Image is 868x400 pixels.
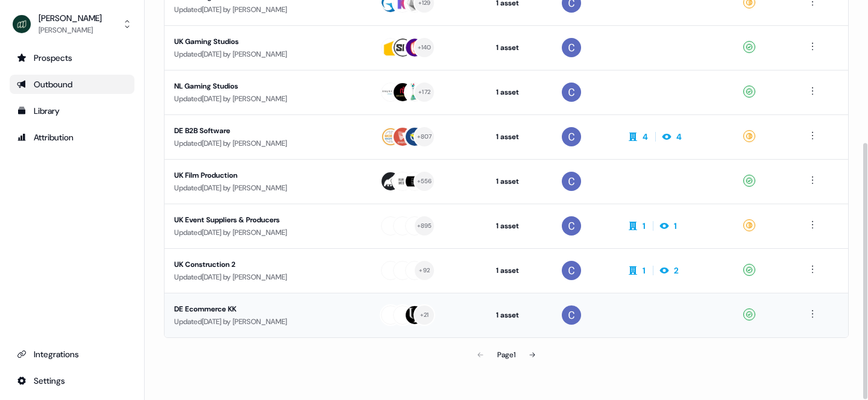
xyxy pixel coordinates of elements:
img: Catherine [562,261,581,280]
div: 1 [643,264,646,277]
img: Catherine [562,127,581,146]
img: Catherine [562,38,581,57]
div: + 92 [419,265,430,276]
div: 1 asset [496,131,542,143]
div: DE Ecommerce KK [174,303,360,315]
button: [PERSON_NAME][PERSON_NAME] [10,10,134,39]
div: + 556 [417,176,432,187]
div: 1 [674,220,677,232]
div: Library [17,105,127,117]
div: + 21 [420,310,429,320]
img: Catherine [562,216,581,236]
div: 1 asset [496,86,542,98]
div: Updated [DATE] by [PERSON_NAME] [174,271,360,283]
div: 4 [676,131,682,143]
div: [PERSON_NAME] [39,12,102,24]
a: Go to attribution [10,128,134,147]
div: Integrations [17,348,127,360]
div: Updated [DATE] by [PERSON_NAME] [174,4,360,16]
div: Page 1 [497,349,515,361]
div: Updated [DATE] by [PERSON_NAME] [174,48,360,60]
div: Updated [DATE] by [PERSON_NAME] [174,182,360,194]
a: Go to integrations [10,371,134,390]
a: Go to integrations [10,345,134,364]
div: 1 asset [496,175,542,187]
a: Go to prospects [10,48,134,67]
div: 1 asset [496,220,542,232]
div: + 807 [417,131,432,142]
img: Catherine [562,83,581,102]
div: 1 asset [496,309,542,321]
div: 2 [674,264,679,277]
div: 1 [643,220,646,232]
div: Updated [DATE] by [PERSON_NAME] [174,227,360,239]
a: Go to outbound experience [10,75,134,94]
div: Updated [DATE] by [PERSON_NAME] [174,93,360,105]
div: UK Construction 2 [174,258,360,270]
div: 1 asset [496,264,542,277]
div: + 172 [418,87,430,98]
div: DE B2B Software [174,125,360,137]
div: + 140 [418,42,432,53]
div: 4 [643,131,648,143]
div: Outbound [17,78,127,90]
img: Catherine [562,172,581,191]
div: Settings [17,375,127,387]
div: + 895 [417,220,432,231]
img: Catherine [562,305,581,325]
div: UK Gaming Studios [174,36,360,48]
div: UK Event Suppliers & Producers [174,214,360,226]
div: [PERSON_NAME] [39,24,102,36]
div: Attribution [17,131,127,143]
div: NL Gaming Studios [174,80,360,92]
div: Updated [DATE] by [PERSON_NAME] [174,137,360,149]
div: Updated [DATE] by [PERSON_NAME] [174,316,360,328]
a: Go to templates [10,101,134,120]
div: UK Film Production [174,169,360,181]
div: 1 asset [496,42,542,54]
div: Prospects [17,52,127,64]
